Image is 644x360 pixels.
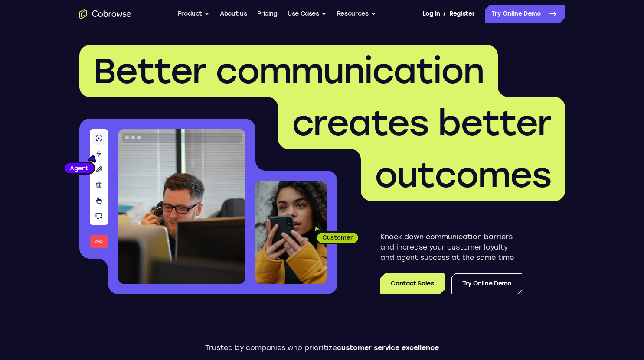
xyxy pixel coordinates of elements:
a: Go to the home page [79,9,131,19]
span: / [443,9,446,19]
a: About us [220,5,247,23]
img: A customer holding their phone [255,181,327,284]
button: Use Cases [288,5,327,23]
button: Resources [337,5,376,23]
img: A customer support agent talking on the phone [118,129,245,284]
a: Contact Sales [380,273,444,294]
span: customer service excellence [337,344,439,352]
span: creates better [292,102,551,144]
button: Product [178,5,210,23]
a: Try Online Demo [485,5,565,23]
span: outcomes [375,154,551,196]
p: Knock down communication barriers and increase your customer loyalty and agent success at the sam... [380,232,522,263]
a: Pricing [257,5,277,23]
span: Better communication [93,50,484,92]
a: Log In [422,5,440,23]
a: Register [449,5,474,23]
a: Try Online Demo [451,273,522,294]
